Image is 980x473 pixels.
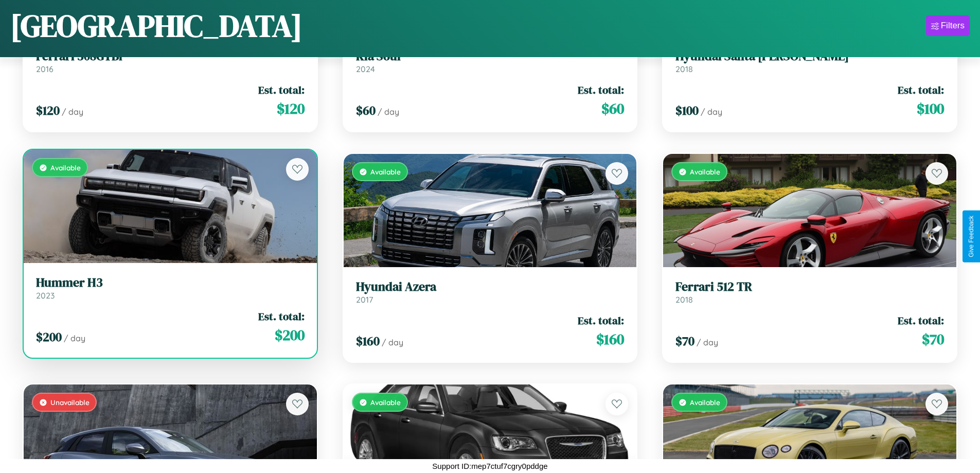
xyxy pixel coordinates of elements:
[675,279,944,305] a: Ferrari 512 TR2018
[356,332,380,349] span: $ 160
[258,82,305,97] span: Est. total:
[277,98,305,119] span: $ 120
[36,275,305,290] h3: Hummer H3
[690,167,720,176] span: Available
[64,333,85,343] span: / day
[578,313,624,328] span: Est. total:
[62,107,83,117] span: / day
[690,398,720,407] span: Available
[36,64,54,74] span: 2016
[370,398,401,407] span: Available
[356,102,376,119] span: $ 60
[898,82,944,97] span: Est. total:
[370,167,401,176] span: Available
[941,21,965,31] div: Filters
[36,290,55,301] span: 2023
[675,332,694,349] span: $ 70
[697,337,718,347] span: / day
[10,5,302,47] h1: [GEOGRAPHIC_DATA]
[36,275,305,301] a: Hummer H32023
[675,294,693,305] span: 2018
[675,49,944,64] h3: Hyundai Santa [PERSON_NAME]
[432,459,547,473] p: Support ID: mep7ctuf7cgry0pddge
[258,309,305,324] span: Est. total:
[675,49,944,74] a: Hyundai Santa [PERSON_NAME]2018
[356,279,625,294] h3: Hyundai Azera
[675,102,699,119] span: $ 100
[675,279,944,294] h3: Ferrari 512 TR
[596,329,624,349] span: $ 160
[36,102,60,119] span: $ 120
[701,107,722,117] span: / day
[50,398,90,407] span: Unavailable
[356,279,625,305] a: Hyundai Azera2017
[356,49,625,74] a: Kia Soul2024
[917,98,944,119] span: $ 100
[275,325,305,345] span: $ 200
[36,328,62,345] span: $ 200
[675,64,693,74] span: 2018
[898,313,944,328] span: Est. total:
[926,15,970,36] button: Filters
[601,98,624,119] span: $ 60
[50,163,81,172] span: Available
[382,337,403,347] span: / day
[356,64,375,74] span: 2024
[578,82,624,97] span: Est. total:
[356,294,373,305] span: 2017
[36,49,305,74] a: Ferrari 308GTBi2016
[922,329,944,349] span: $ 70
[968,216,975,257] div: Give Feedback
[378,107,399,117] span: / day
